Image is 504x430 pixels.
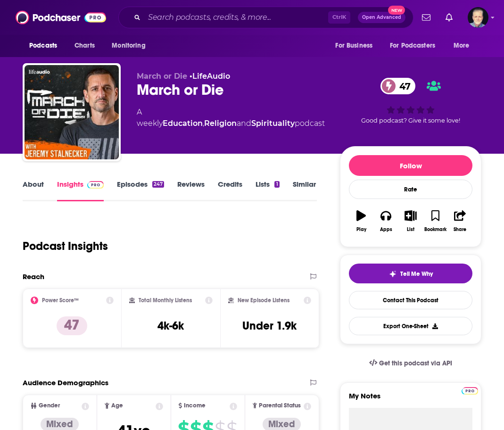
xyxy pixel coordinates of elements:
[462,387,478,395] img: Podchaser Pro
[447,37,481,55] button: open menu
[137,107,325,129] div: A weekly podcast
[468,7,488,28] button: Show profile menu
[349,264,472,283] button: tell me why sparkleTell Me Why
[42,297,79,304] h2: Power Score™
[390,78,415,94] span: 47
[68,37,100,55] a: Charts
[74,39,95,52] span: Charts
[144,10,328,25] input: Search podcasts, credits, & more...
[238,297,289,304] h2: New Episode Listens
[259,403,301,409] span: Parental Status
[111,403,123,409] span: Age
[23,180,44,201] a: About
[218,180,242,201] a: Credits
[400,270,433,278] span: Tell Me Why
[418,9,434,25] a: Show notifications dropdown
[23,37,69,55] button: open menu
[203,119,204,128] span: ,
[388,6,405,15] span: New
[468,7,488,28] span: Logged in as JonesLiterary
[192,72,230,81] a: LifeAudio
[177,180,205,201] a: Reviews
[29,39,57,52] span: Podcasts
[356,227,366,232] div: Play
[23,272,44,281] h2: Reach
[118,7,413,28] div: Search podcasts, credits, & more...
[384,37,449,55] button: open menu
[293,180,316,201] a: Similar
[57,180,104,201] a: InsightsPodchaser Pro
[25,65,119,159] img: March or Die
[329,37,384,55] button: open menu
[87,181,104,189] img: Podchaser Pro
[358,12,405,23] button: Open AdvancedNew
[23,239,108,253] h1: Podcast Insights
[57,316,87,335] p: 47
[454,227,466,232] div: Share
[448,204,472,238] button: Share
[139,297,192,304] h2: Total Monthly Listens
[454,39,470,52] span: More
[390,39,435,52] span: For Podcasters
[335,39,372,52] span: For Business
[137,72,187,81] span: March or Die
[462,386,478,395] a: Pro website
[373,204,398,238] button: Apps
[423,204,447,238] button: Bookmark
[340,72,481,130] div: 47Good podcast? Give it some love!
[23,378,108,387] h2: Audience Demographics
[237,119,251,128] span: and
[112,39,145,52] span: Monitoring
[105,37,157,55] button: open menu
[242,319,297,333] h3: Under 1.9k
[274,181,279,188] div: 1
[398,204,423,238] button: List
[349,180,472,199] div: Rate
[251,119,295,128] a: Spirituality
[349,155,472,176] button: Follow
[204,119,237,128] a: Religion
[39,403,60,409] span: Gender
[152,181,164,188] div: 247
[362,352,460,375] a: Get this podcast via API
[349,291,472,309] a: Contact This Podcast
[163,119,203,128] a: Education
[362,15,401,20] span: Open Advanced
[361,117,460,124] span: Good podcast? Give it some love!
[328,11,350,24] span: Ctrl K
[16,8,106,26] img: Podchaser - Follow, Share and Rate Podcasts
[379,359,452,367] span: Get this podcast via API
[184,403,206,409] span: Income
[117,180,164,201] a: Episodes247
[424,227,446,232] div: Bookmark
[380,227,392,232] div: Apps
[349,391,472,408] label: My Notes
[442,9,456,25] a: Show notifications dropdown
[256,180,279,201] a: Lists1
[389,270,397,278] img: tell me why sparkle
[468,7,488,28] img: User Profile
[157,319,184,333] h3: 4k-6k
[380,78,415,94] a: 47
[349,204,373,238] button: Play
[190,72,230,81] span: •
[407,227,414,232] div: List
[349,317,472,335] button: Export One-Sheet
